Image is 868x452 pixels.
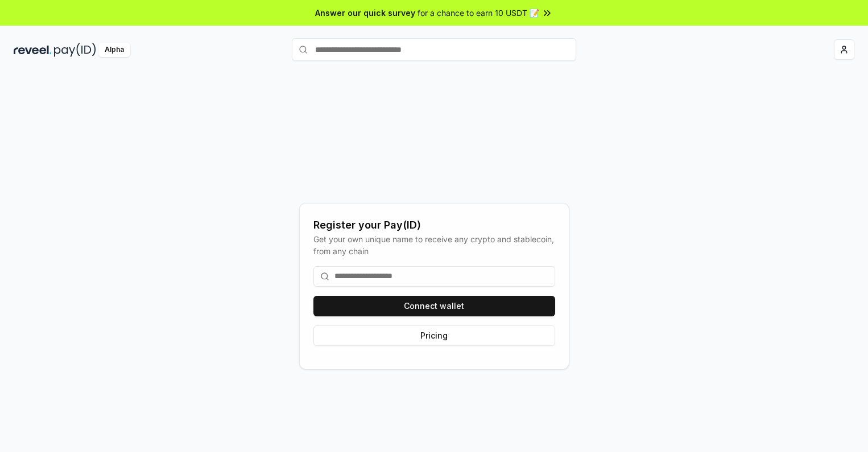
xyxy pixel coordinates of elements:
div: Get your own unique name to receive any crypto and stablecoin, from any chain [313,233,555,257]
button: Pricing [313,325,555,346]
span: Answer our quick survey [315,7,415,19]
button: Connect wallet [313,296,555,316]
img: pay_id [54,43,96,57]
div: Alpha [98,43,130,57]
img: reveel_dark [14,43,52,57]
span: for a chance to earn 10 USDT 📝 [418,7,539,19]
div: Register your Pay(ID) [313,217,555,233]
